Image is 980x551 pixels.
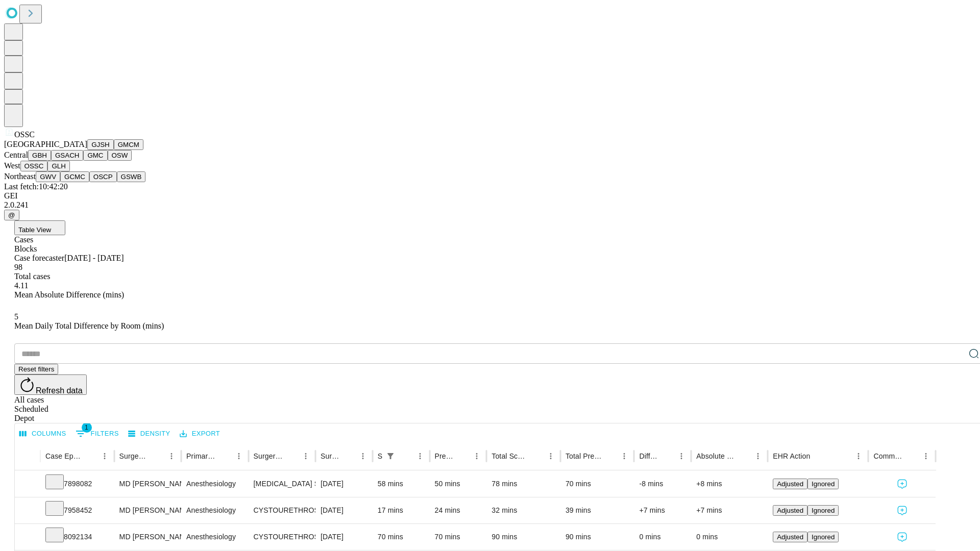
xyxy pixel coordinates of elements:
div: 0 mins [639,524,686,550]
div: 50 mins [435,471,482,497]
div: 70 mins [435,524,482,550]
button: GMCM [114,139,143,150]
div: 58 mins [378,471,425,497]
button: Sort [341,449,356,463]
span: 1 [82,422,92,433]
div: +7 mins [696,497,763,523]
button: Expand [20,502,35,520]
button: Sort [904,449,919,463]
button: Menu [97,449,112,463]
button: Menu [617,449,631,463]
div: Total Predicted Duration [566,452,602,460]
span: Total cases [14,272,50,281]
button: Show filters [383,449,398,463]
button: Select columns [17,426,69,442]
div: 39 mins [566,497,629,523]
div: Surgery Name [254,452,283,460]
button: Adjusted [773,505,807,516]
span: Case forecaster [14,254,64,262]
button: Menu [919,449,933,463]
button: OSW [108,150,132,161]
div: 1 active filter [383,449,398,463]
button: Refresh data [14,374,87,395]
button: GLH [47,161,69,171]
div: MD [PERSON_NAME] Md [119,497,176,523]
div: -8 mins [639,471,686,497]
span: Northeast [4,172,36,181]
div: 90 mins [492,524,555,550]
div: Absolute Difference [696,452,736,460]
span: OSSC [14,130,35,139]
button: Expand [20,475,35,493]
div: [DATE] [321,497,367,523]
div: [DATE] [321,471,367,497]
button: Show filters [73,425,121,442]
span: Reset filters [18,365,54,373]
button: Sort [660,449,674,463]
span: West [4,161,20,170]
button: Menu [544,449,558,463]
span: Adjusted [777,533,803,541]
div: +7 mins [639,497,686,523]
div: 32 mins [492,497,555,523]
button: GBH [28,150,51,161]
button: Sort [150,449,164,463]
button: Sort [455,449,470,463]
span: Refresh data [36,386,83,395]
button: GMC [83,150,107,161]
div: +8 mins [696,471,763,497]
span: Mean Daily Total Difference by Room (mins) [14,321,164,330]
button: Sort [603,449,617,463]
div: Surgery Date [321,452,340,460]
div: 7958452 [45,497,109,523]
button: GCMC [60,171,89,182]
button: Table View [14,220,65,235]
div: 2.0.241 [4,201,976,210]
button: Menu [751,449,765,463]
div: 8092134 [45,524,109,550]
span: 98 [14,263,22,271]
button: Menu [232,449,246,463]
div: CYSTOURETHROSCOPY WITH [MEDICAL_DATA] REMOVAL SIMPLE [254,497,310,523]
button: Adjusted [773,479,807,489]
div: 78 mins [492,471,555,497]
button: Menu [674,449,689,463]
div: 70 mins [566,471,629,497]
button: OSCP [89,171,117,182]
button: GSACH [51,150,83,161]
button: GSWB [117,171,146,182]
span: Adjusted [777,480,803,488]
span: Central [4,151,28,159]
button: Ignored [807,505,839,516]
div: CYSTOURETHROSCOPY [MEDICAL_DATA] WITH [MEDICAL_DATA] AND [MEDICAL_DATA] INSERTION [254,524,310,550]
div: 24 mins [435,497,482,523]
div: MD [PERSON_NAME] Md [119,471,176,497]
span: Ignored [812,480,835,488]
button: Sort [529,449,544,463]
button: OSSC [20,161,48,171]
div: 90 mins [566,524,629,550]
button: @ [4,210,19,220]
button: Adjusted [773,532,807,542]
div: 70 mins [378,524,425,550]
div: Total Scheduled Duration [492,452,528,460]
div: Surgeon Name [119,452,149,460]
span: Table View [18,226,51,234]
button: Sort [217,449,232,463]
span: Ignored [812,533,835,541]
span: Last fetch: 10:42:20 [4,182,68,191]
button: Density [126,426,173,442]
div: Primary Service [186,452,216,460]
div: 7898082 [45,471,109,497]
button: Menu [851,449,866,463]
div: Case Epic Id [45,452,82,460]
div: Difference [639,452,659,460]
button: Sort [811,449,825,463]
button: Sort [83,449,97,463]
span: Ignored [812,507,835,514]
span: 4.11 [14,281,28,290]
button: Sort [284,449,299,463]
div: Anesthesiology [186,524,243,550]
div: Comments [873,452,903,460]
button: Menu [164,449,179,463]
